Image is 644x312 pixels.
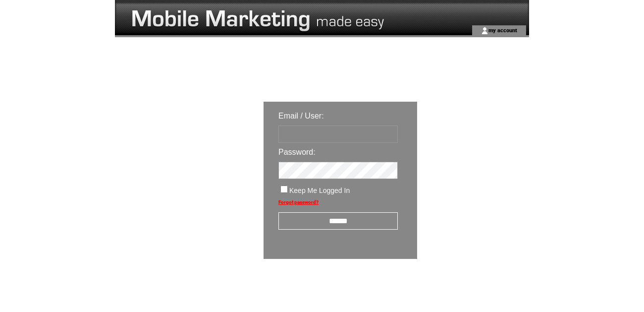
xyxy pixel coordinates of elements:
span: Email / User: [278,112,324,120]
a: Forgot password? [278,199,319,205]
span: Keep Me Logged In [289,187,350,194]
a: my account [488,27,517,33]
img: account_icon.gif [481,27,488,35]
img: transparent.png [446,284,495,296]
span: Password: [278,148,316,156]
